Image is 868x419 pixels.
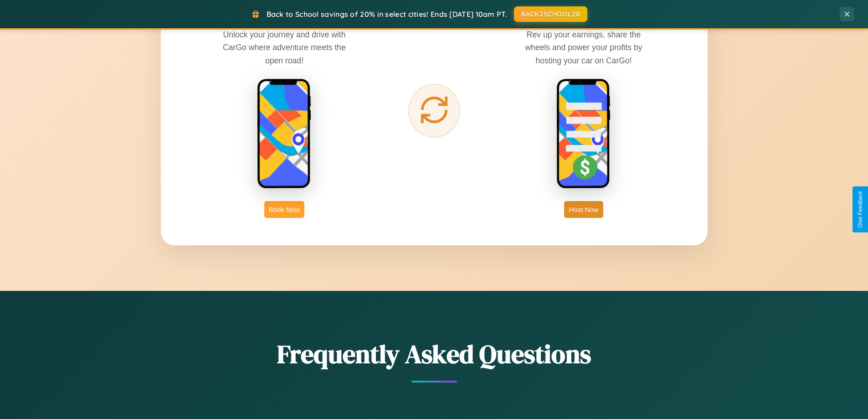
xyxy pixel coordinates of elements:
[264,201,304,218] button: Book Now
[515,28,652,67] p: Rev up your earnings, share the wheels and power your profits by hosting your car on CarGo!
[161,336,708,372] h2: Frequently Asked Questions
[556,78,611,190] img: host phone
[514,6,587,22] button: BACK2SCHOOL20
[564,201,603,218] button: Host Now
[857,191,863,228] div: Give Feedback
[257,78,312,190] img: rent phone
[267,10,507,19] span: Back to School savings of 20% in select cities! Ends [DATE] 10am PT.
[216,28,353,67] p: Unlock your journey and drive with CarGo where adventure meets the open road!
